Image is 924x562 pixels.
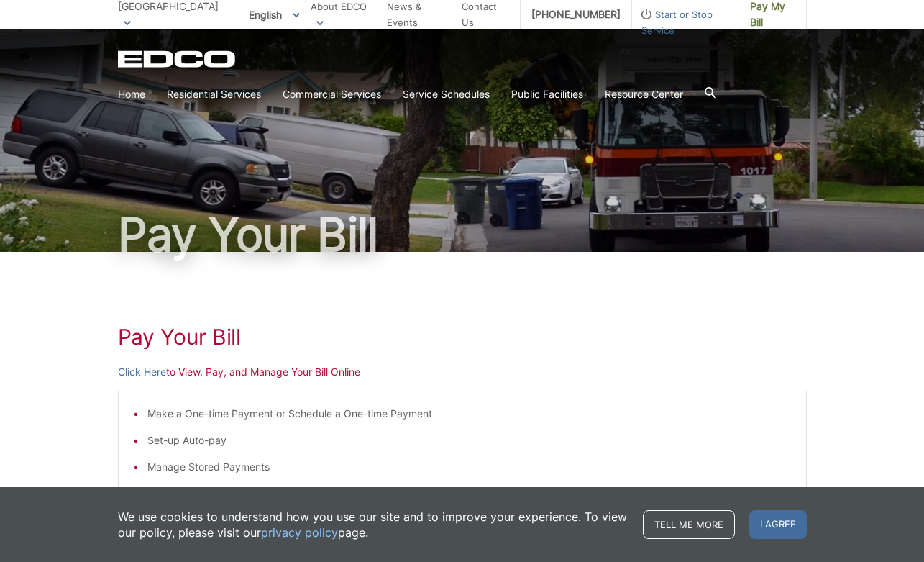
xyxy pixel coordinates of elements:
a: EDCD logo. Return to the homepage. [118,50,237,68]
li: Make a One-time Payment or Schedule a One-time Payment [147,406,792,422]
h1: Pay Your Bill [118,212,807,258]
a: Click Here [118,364,166,380]
li: Set-up Auto-pay [147,432,792,448]
span: I agree [749,510,807,539]
a: Commercial Services [283,86,381,102]
a: privacy policy [261,525,338,540]
a: Resource Center [605,86,683,102]
h1: Pay Your Bill [118,324,807,350]
a: Public Facilities [511,86,583,102]
a: Tell me more [643,510,735,539]
li: Go Paperless [147,486,792,502]
a: Service Schedules [403,86,490,102]
span: English [238,3,311,27]
a: Residential Services [167,86,261,102]
p: We use cookies to understand how you use our site and to improve your experience. To view our pol... [118,509,628,540]
a: Home [118,86,145,102]
p: to View, Pay, and Manage Your Bill Online [118,364,807,380]
li: Manage Stored Payments [147,459,792,475]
